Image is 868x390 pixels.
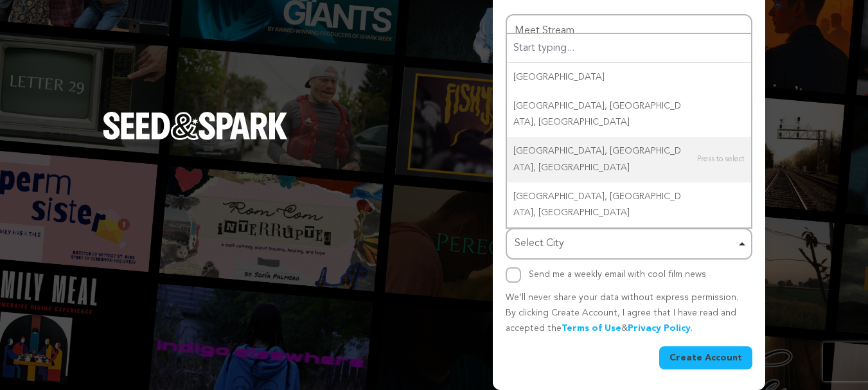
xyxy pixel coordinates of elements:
[628,324,691,333] a: Privacy Policy
[515,235,736,253] div: Select City
[562,324,621,333] a: Terms of Use
[506,14,752,47] input: Name
[507,182,751,227] div: [GEOGRAPHIC_DATA], [GEOGRAPHIC_DATA], [GEOGRAPHIC_DATA]
[507,63,751,92] div: [GEOGRAPHIC_DATA]
[507,92,751,137] div: [GEOGRAPHIC_DATA], [GEOGRAPHIC_DATA], [GEOGRAPHIC_DATA]
[529,270,706,279] label: Send me a weekly email with cool film news
[103,112,288,140] img: Seed&Spark Logo
[507,34,751,63] input: Select City
[659,346,752,369] button: Create Account
[507,137,751,182] div: [GEOGRAPHIC_DATA], [GEOGRAPHIC_DATA], [GEOGRAPHIC_DATA]
[506,290,752,336] p: We’ll never share your data without express permission. By clicking Create Account, I agree that ...
[103,112,288,166] a: Seed&Spark Homepage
